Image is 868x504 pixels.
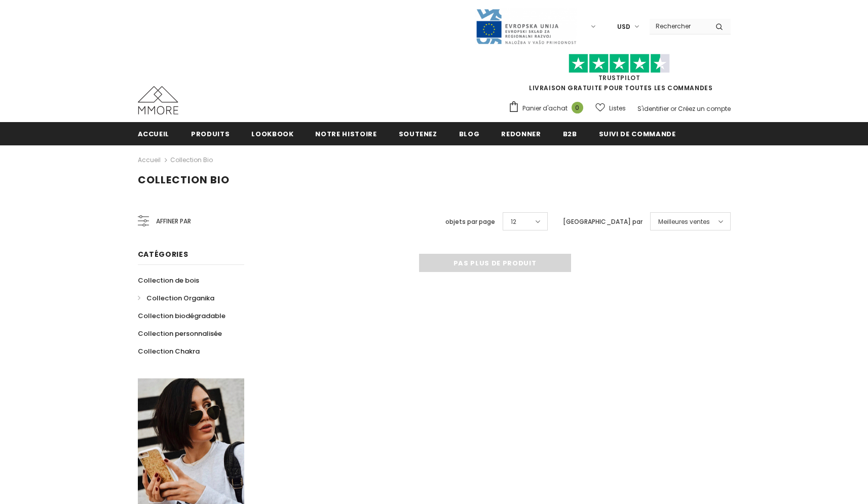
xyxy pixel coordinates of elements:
a: Accueil [138,154,161,166]
label: objets par page [445,217,495,227]
input: Search Site [650,19,708,33]
span: Collection de bois [138,276,199,285]
span: Notre histoire [315,129,376,139]
img: Faites confiance aux étoiles pilotes [569,54,670,73]
span: Collection Chakra [138,346,200,356]
a: Collection de bois [138,272,199,289]
span: LIVRAISON GRATUITE POUR TOUTES LES COMMANDES [508,58,731,92]
a: Blog [459,122,480,145]
a: Lookbook [251,122,293,145]
span: Suivi de commande [599,129,676,139]
span: Collection Bio [138,173,230,187]
span: Blog [459,129,480,139]
a: Redonner [501,122,541,145]
a: Panier d'achat 0 [508,101,588,116]
label: [GEOGRAPHIC_DATA] par [563,217,643,227]
img: Javni Razpis [475,8,577,45]
span: Catégories [138,249,188,259]
img: Cas MMORE [138,86,178,114]
span: Produits [191,129,230,139]
span: Accueil [138,129,170,139]
span: B2B [563,129,577,139]
a: Créez un compte [678,104,731,113]
span: Collection biodégradable [138,311,225,321]
a: Collection Chakra [138,342,200,360]
span: Redonner [501,129,541,139]
a: Collection Bio [170,156,213,164]
span: Affiner par [156,216,191,227]
span: Listes [609,103,626,113]
span: 0 [572,102,583,113]
span: Lookbook [251,129,293,139]
a: TrustPilot [598,73,640,82]
a: Produits [191,122,230,145]
a: soutenez [399,122,437,145]
a: B2B [563,122,577,145]
a: S'identifier [637,104,669,113]
span: 12 [511,217,516,227]
span: USD [617,22,630,32]
a: Collection personnalisée [138,325,222,342]
span: or [670,104,676,113]
a: Collection Organika [138,289,214,307]
a: Listes [595,99,626,117]
a: Accueil [138,122,170,145]
a: Javni Razpis [475,22,577,30]
span: Panier d'achat [522,103,568,113]
span: soutenez [399,129,437,139]
span: Meilleures ventes [658,217,710,227]
a: Notre histoire [315,122,376,145]
span: Collection personnalisée [138,329,222,338]
a: Collection biodégradable [138,307,225,325]
span: Collection Organika [146,293,214,303]
a: Suivi de commande [599,122,676,145]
